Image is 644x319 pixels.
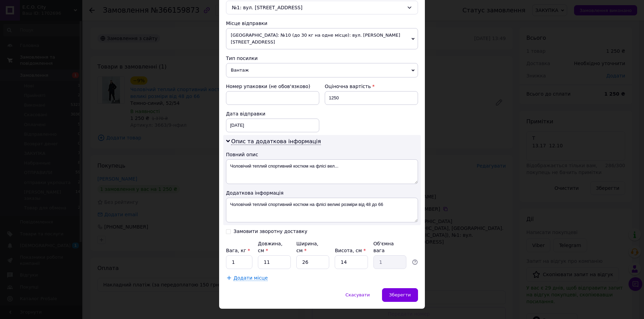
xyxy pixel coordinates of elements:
[226,56,258,61] span: Тип посилки
[226,198,418,222] textarea: Чоловічий теплий спортивний костюм на флісі великі розміри від 48 до 66
[226,21,267,26] span: Місце відправки
[226,110,319,117] div: Дата відправки
[389,292,411,297] span: Зберегти
[345,292,370,297] span: Скасувати
[226,248,250,253] label: Вага, кг
[373,240,406,254] div: Об'ємна вага
[226,1,418,14] div: №1: вул. [STREET_ADDRESS]
[226,28,418,49] span: [GEOGRAPHIC_DATA]: №10 (до 30 кг на одне місце): вул. [PERSON_NAME][STREET_ADDRESS]
[231,138,321,145] span: Опис та додаткова інформація
[234,275,268,281] span: Додати місце
[226,83,319,90] div: Номер упаковки (не обов'язково)
[296,241,318,253] label: Ширина, см
[335,248,366,253] label: Висота, см
[258,241,283,253] label: Довжина, см
[226,151,418,158] div: Повний опис
[234,229,307,234] div: Замовити зворотну доставку
[226,63,418,77] span: Вантаж
[325,83,418,90] div: Оціночна вартість
[226,159,418,184] textarea: Чоловічий теплий спортивний костюм на флісі вел...
[226,189,418,196] div: Додаткова інформація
